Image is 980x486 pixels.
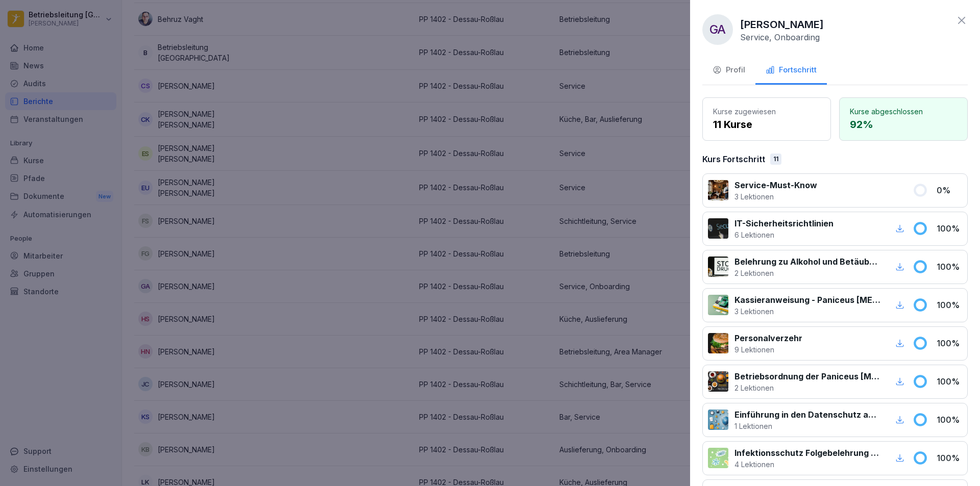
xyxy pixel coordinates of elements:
[734,255,881,268] p: Belehrung zu Alkohol und Betäubungsmitteln am Arbeitsplatz
[734,268,881,278] p: 2 Lektionen
[850,106,957,117] p: Kurse abgeschlossen
[713,64,745,76] div: Profil
[702,153,765,165] p: Kurs Fortschritt
[937,337,962,349] p: 100 %
[702,14,733,45] div: GA
[734,191,817,202] p: 3 Lektionen
[937,222,962,235] p: 100 %
[937,261,962,273] p: 100 %
[702,57,755,85] button: Profil
[850,117,957,132] p: 92 %
[734,382,881,393] p: 2 Lektionen
[740,17,824,32] p: [PERSON_NAME]
[734,408,881,421] p: Einführung in den Datenschutz am Arbeitsplatz nach Art. 13 ff. DSGVO
[734,421,881,431] p: 1 Lektionen
[734,447,881,459] p: Infektionsschutz Folgebelehrung (nach §43 IfSG)
[734,459,881,470] p: 4 Lektionen
[937,452,962,464] p: 100 %
[937,299,962,311] p: 100 %
[937,414,962,426] p: 100 %
[734,217,834,229] p: IT-Sicherheitsrichtlinien
[734,344,802,355] p: 9 Lektionen
[734,179,817,191] p: Service-Must-Know
[937,375,962,388] p: 100 %
[734,332,802,344] p: Personalverzehr
[734,370,881,382] p: Betriebsordnung der Paniceus [MEDICAL_DATA] Systemzentrale
[766,64,817,76] div: Fortschritt
[713,106,820,117] p: Kurse zugewiesen
[740,32,820,42] p: Service, Onboarding
[734,306,881,317] p: 3 Lektionen
[734,294,881,306] p: Kassieranweisung - Paniceus [MEDICAL_DATA] Systemzentrale GmbH
[734,229,834,240] p: 6 Lektionen
[713,117,820,132] p: 11 Kurse
[937,184,962,196] p: 0 %
[770,154,781,165] div: 11
[755,57,827,85] button: Fortschritt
